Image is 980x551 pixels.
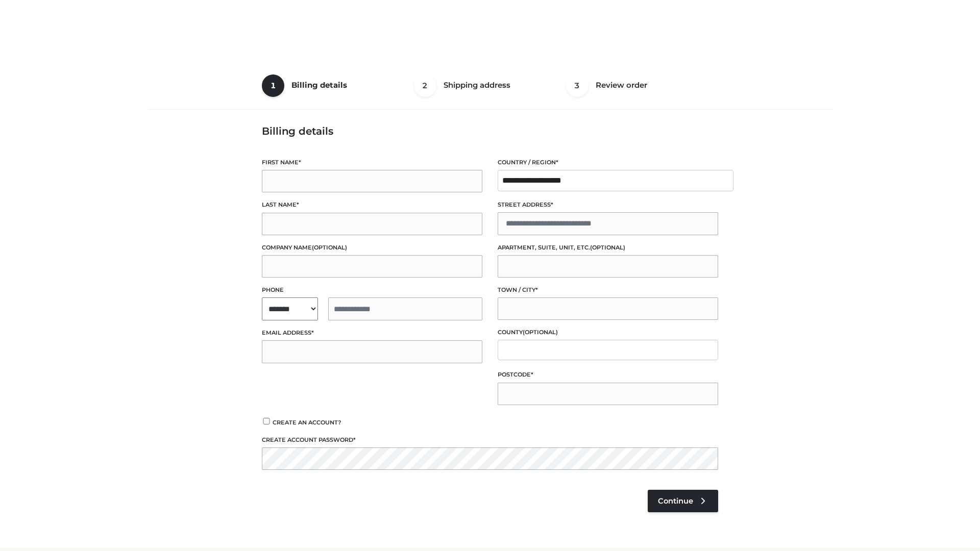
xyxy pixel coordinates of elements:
label: Town / City [498,285,718,295]
span: (optional) [523,329,558,336]
label: Email address [262,328,482,338]
span: Create an account? [273,419,341,426]
span: Review order [596,80,647,90]
label: Street address [498,200,718,210]
label: First name [262,158,482,167]
span: (optional) [312,244,347,251]
span: 3 [566,74,589,97]
label: Country / Region [498,158,718,167]
label: Company name [262,243,482,253]
label: Phone [262,285,482,295]
label: County [498,328,718,337]
label: Apartment, suite, unit, etc. [498,243,718,253]
span: 2 [414,74,436,97]
h3: Billing details [262,125,718,137]
label: Create account password [262,435,718,445]
span: 1 [262,74,284,97]
input: Create an account? [262,418,271,424]
span: Shipping address [444,80,510,90]
label: Postcode [498,370,718,380]
label: Last name [262,200,482,210]
span: Billing details [291,80,347,90]
a: Continue [648,490,718,512]
span: (optional) [590,244,625,251]
span: Continue [658,496,693,506]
